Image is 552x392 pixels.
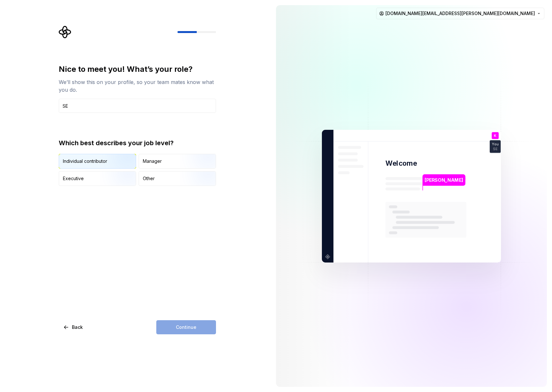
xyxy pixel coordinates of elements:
div: Nice to meet you! What’s your role? [59,64,216,74]
div: Individual contributor [63,158,107,164]
button: [DOMAIN_NAME][EMAIL_ADDRESS][PERSON_NAME][DOMAIN_NAME] [376,8,544,19]
div: Executive [63,175,84,182]
button: Back [59,320,88,334]
input: Job title [59,99,216,113]
p: You [492,142,498,146]
span: [DOMAIN_NAME][EMAIL_ADDRESS][PERSON_NAME][DOMAIN_NAME] [385,10,535,17]
p: [PERSON_NAME] [425,176,463,183]
div: We’ll show this on your profile, so your team mates know what you do. [59,78,216,94]
p: K [494,134,496,137]
svg: Supernova Logo [59,26,72,38]
div: Which best describes your job level? [59,138,216,147]
p: SE [493,147,497,151]
div: Manager [143,158,162,164]
div: Other [143,175,155,182]
span: Back [72,324,83,330]
p: Welcome [385,159,417,168]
